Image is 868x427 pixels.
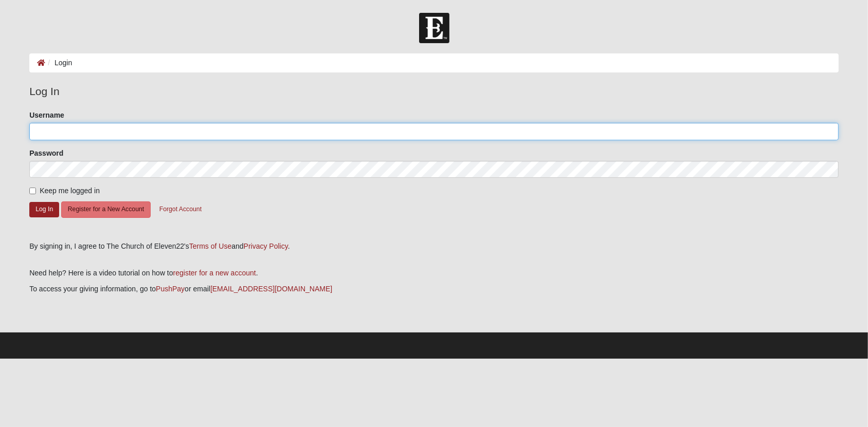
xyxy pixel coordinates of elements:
button: Forgot Account [153,201,208,217]
li: Login [45,58,72,68]
p: Need help? Here is a video tutorial on how to . [29,268,839,279]
a: Terms of Use [189,242,231,250]
a: register for a new account [173,269,256,277]
button: Register for a New Account [61,201,151,217]
input: Keep me logged in [29,188,36,194]
a: Privacy Policy [244,242,288,250]
div: By signing in, I agree to The Church of Eleven22's and . [29,241,839,252]
span: Keep me logged in [40,187,100,195]
a: [EMAIL_ADDRESS][DOMAIN_NAME] [210,285,332,293]
label: Password [29,148,63,158]
legend: Log In [29,83,839,100]
button: Log In [29,202,59,217]
p: To access your giving information, go to or email [29,284,839,294]
label: Username [29,110,64,120]
a: PushPay [156,285,185,293]
img: Church of Eleven22 Logo [419,13,449,43]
